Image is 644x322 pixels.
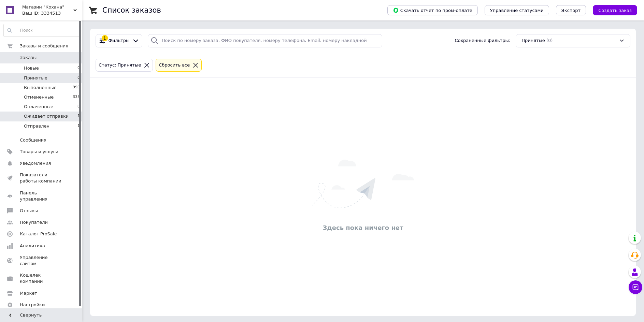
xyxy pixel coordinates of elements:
span: Скачать отчет по пром-оплате [393,7,472,13]
div: 1 [102,35,108,41]
button: Создать заказ [593,5,637,15]
h1: Список заказов [102,6,161,14]
div: Ваш ID: 3334513 [22,10,82,16]
span: Каталог ProSale [20,231,57,237]
a: Создать заказ [586,8,637,13]
span: Уведомления [20,160,51,166]
input: Поиск [4,24,80,36]
span: Оплаченные [24,104,53,110]
span: Принятые [24,75,47,81]
span: Отправлен [24,123,49,129]
span: Сохраненные фильтры: [455,38,510,44]
div: Здесь пока ничего нет [94,223,632,232]
span: Кошелек компании [20,272,63,284]
span: Аналитика [20,243,45,249]
span: 0 [77,75,80,81]
span: Маркет [20,290,37,296]
span: Управление сайтом [20,254,63,267]
span: Показатели работы компании [20,172,63,184]
input: Поиск по номеру заказа, ФИО покупателя, номеру телефона, Email, номеру накладной [148,34,383,47]
button: Экспорт [556,5,586,15]
span: Фильтры [109,38,130,44]
span: 1 [77,113,80,119]
span: Заказы [20,55,37,61]
span: 1 [77,123,80,129]
span: Создать заказ [598,8,632,13]
span: 0 [77,65,80,71]
span: Ожидает отправки [24,113,69,119]
span: Настройки [20,302,45,308]
span: Заказы и сообщения [20,43,68,49]
span: 333 [73,94,80,100]
button: Скачать отчет по пром-оплате [387,5,478,15]
span: Отзывы [20,208,38,214]
span: Магазин "Кохана" [22,4,73,10]
span: Сообщения [20,137,46,143]
span: Новые [24,65,39,71]
span: Покупатели [20,219,48,225]
span: Панель управления [20,190,63,202]
div: Статус: Принятые [97,62,142,69]
span: Товары и услуги [20,149,58,155]
span: Экспорт [561,8,581,13]
span: Управление статусами [490,8,544,13]
span: 0 [77,104,80,110]
span: Выполненные [24,85,57,91]
span: Принятые [521,38,545,44]
div: Сбросить все [157,62,191,69]
span: (0) [546,38,553,43]
span: Отмененные [24,94,54,100]
button: Чат с покупателем [629,280,642,294]
button: Управление статусами [485,5,549,15]
span: 990 [73,85,80,91]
